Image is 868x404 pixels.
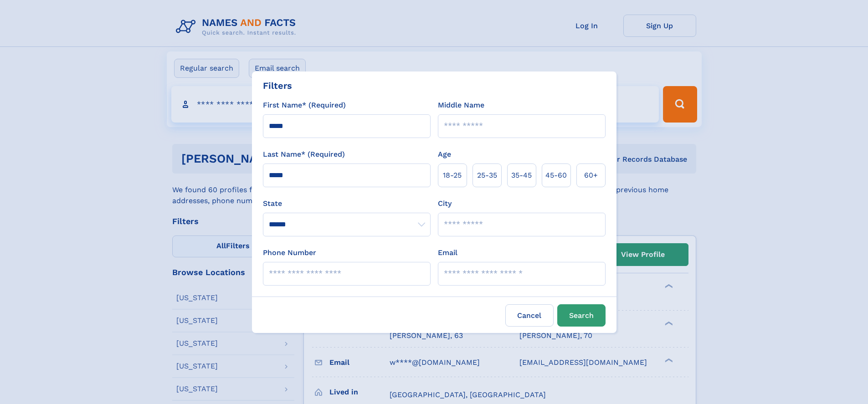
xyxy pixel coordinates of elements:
label: Age [438,149,451,160]
label: First Name* (Required) [263,100,346,111]
label: State [263,198,431,209]
button: Search [557,304,606,327]
span: 45‑60 [545,170,567,181]
label: City [438,198,452,209]
span: 35‑45 [511,170,532,181]
label: Last Name* (Required) [263,149,345,160]
label: Middle Name [438,100,484,111]
label: Phone Number [263,247,316,258]
span: 18‑25 [443,170,462,181]
div: Filters [263,79,292,92]
span: 25‑35 [477,170,497,181]
span: 60+ [584,170,598,181]
label: Cancel [505,304,554,327]
label: Email [438,247,457,258]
